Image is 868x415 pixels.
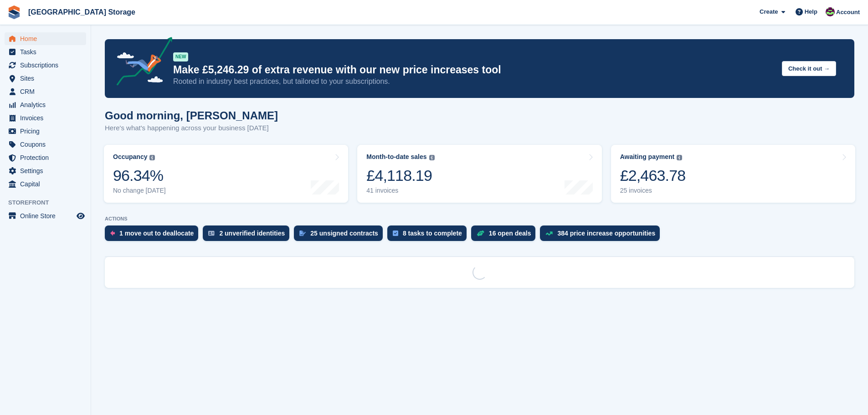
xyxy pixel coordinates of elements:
[5,98,86,111] a: menu
[299,231,306,236] img: contract_signature_icon-13c848040528278c33f63329250d36e43548de30e8caae1d1a13099fd9432cc5.svg
[20,125,75,138] span: Pricing
[366,187,434,195] div: 41 invoices
[826,7,835,16] img: Gordy Scott
[5,138,86,151] a: menu
[294,225,387,246] a: 25 unsigned contracts
[119,230,194,237] div: 1 move out to deallocate
[25,5,139,20] a: [GEOGRAPHIC_DATA] Storage
[403,230,462,237] div: 8 tasks to complete
[611,145,855,203] a: Awaiting payment £2,463.78 25 invoices
[5,32,86,45] a: menu
[620,166,686,185] div: £2,463.78
[20,178,75,190] span: Capital
[20,151,75,164] span: Protection
[20,46,75,58] span: Tasks
[366,166,434,185] div: £4,118.19
[20,98,75,111] span: Analytics
[760,7,778,16] span: Create
[20,59,75,72] span: Subscriptions
[805,7,817,16] span: Help
[540,225,664,246] a: 384 price increase opportunities
[620,153,675,161] div: Awaiting payment
[173,77,775,87] p: Rooted in industry best practices, but tailored to your subscriptions.
[393,231,398,236] img: task-75834270c22a3079a89374b754ae025e5fb1db73e45f91037f5363f120a921f8.svg
[109,37,173,89] img: price-adjustments-announcement-icon-8257ccfd72463d97f412b2fc003d46551f7dbcb40ab6d574587a9cd5c0d94...
[5,59,86,72] a: menu
[173,52,188,61] div: NEW
[20,85,75,98] span: CRM
[5,125,86,138] a: menu
[173,63,775,77] p: Make £5,246.29 of extra revenue with our new price increases tool
[5,72,86,85] a: menu
[5,112,86,124] a: menu
[357,145,601,203] a: Month-to-date sales £4,118.19 41 invoices
[20,138,75,151] span: Coupons
[203,225,294,246] a: 2 unverified identities
[113,153,147,161] div: Occupancy
[20,210,75,222] span: Online Store
[677,155,682,160] img: icon-info-grey-7440780725fd019a000dd9b08b2336e03edf1995a4989e88bcd33f0948082b44.svg
[5,46,86,58] a: menu
[113,166,166,185] div: 96.34%
[477,230,484,236] img: deal-1b604bf984904fb50ccaf53a9ad4b4a5d6e5aea283cecdc64d6e3604feb123c2.svg
[5,164,86,177] a: menu
[5,85,86,98] a: menu
[110,231,115,236] img: move_outs_to_deallocate_icon-f764333ba52eb49d3ac5e1228854f67142a1ed5810a6f6cc68b1a99e826820c5.svg
[149,155,155,160] img: icon-info-grey-7440780725fd019a000dd9b08b2336e03edf1995a4989e88bcd33f0948082b44.svg
[471,225,540,246] a: 16 open deals
[545,231,553,236] img: price_increase_opportunities-93ffe204e8149a01c8c9dc8f82e8f89637d9d84a8eef4429ea346261dce0b2c0.svg
[836,8,860,17] span: Account
[105,216,854,222] p: ACTIONS
[429,155,435,160] img: icon-info-grey-7440780725fd019a000dd9b08b2336e03edf1995a4989e88bcd33f0948082b44.svg
[105,123,278,133] p: Here's what's happening across your business [DATE]
[105,225,203,246] a: 1 move out to deallocate
[113,187,166,195] div: No change [DATE]
[5,210,86,222] a: menu
[219,230,285,237] div: 2 unverified identities
[7,5,21,19] img: stora-icon-8386f47178a22dfd0bd8f6a31ec36ba5ce8667c1dd55bd0f319d3a0aa187defe.svg
[20,72,75,85] span: Sites
[8,198,91,207] span: Storefront
[387,225,471,246] a: 8 tasks to complete
[557,230,655,237] div: 384 price increase opportunities
[310,230,378,237] div: 25 unsigned contracts
[366,153,426,161] div: Month-to-date sales
[75,210,86,221] a: Preview store
[105,109,278,122] h1: Good morning, [PERSON_NAME]
[620,187,686,195] div: 25 invoices
[5,151,86,164] a: menu
[104,145,348,203] a: Occupancy 96.34% No change [DATE]
[5,178,86,190] a: menu
[782,61,836,76] button: Check it out →
[20,112,75,124] span: Invoices
[208,231,215,236] img: verify_identity-adf6edd0f0f0b5bbfe63781bf79b02c33cf7c696d77639b501bdc392416b5a36.svg
[489,230,531,237] div: 16 open deals
[20,32,75,45] span: Home
[20,164,75,177] span: Settings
